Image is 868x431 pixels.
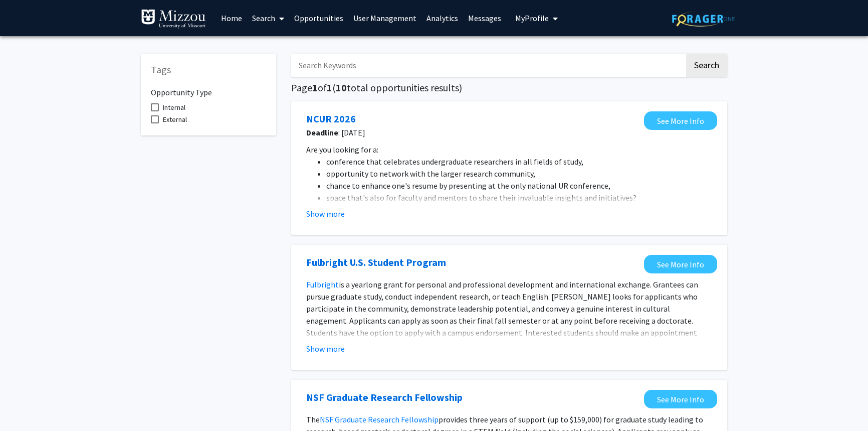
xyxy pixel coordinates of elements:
[686,54,727,77] button: Search
[463,1,506,36] a: Messages
[306,127,338,137] b: Deadline
[141,9,206,29] img: University of Missouri Logo
[163,101,185,113] span: Internal
[289,1,348,36] a: Opportunities
[306,390,463,405] a: Opens in a new tab
[247,1,289,36] a: Search
[306,126,639,138] span: : [DATE]
[291,54,685,77] input: Search Keywords
[348,1,421,36] a: User Management
[326,156,712,168] li: conference that celebrates undergraduate researchers in all fields of study,
[644,390,717,408] a: Opens in a new tab
[312,81,318,94] span: 1
[151,80,266,97] h6: Opportunity Type
[672,11,735,27] img: ForagerOne Logo
[291,82,727,94] h5: Page of ( total opportunities results)
[306,279,702,350] span: is a yearlong grant for personal and professional development and international exchange. Grantee...
[515,13,549,23] span: My Profile
[644,111,717,130] a: Opens in a new tab
[326,192,712,204] li: space that's also for faculty and mentors to share their invaluable insights and initiatives?
[216,1,247,36] a: Home
[326,168,712,180] li: opportunity to network with the larger research community,
[151,64,266,76] h5: Tags
[306,111,356,126] a: Opens in a new tab
[644,255,717,273] a: Opens in a new tab
[306,343,345,355] button: Show more
[320,414,439,424] a: NSF Graduate Research Fellowship
[336,81,347,94] span: 10
[163,113,187,125] span: External
[326,180,712,192] li: chance to enhance one's resume by presenting at the only national UR conference,
[8,386,43,423] iframe: Chat
[306,208,345,220] button: Show more
[421,1,463,36] a: Analytics
[306,279,339,290] a: Fulbright
[306,414,320,424] span: The
[306,143,712,156] p: Are you looking for a:
[327,81,332,94] span: 1
[306,255,446,270] a: Opens in a new tab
